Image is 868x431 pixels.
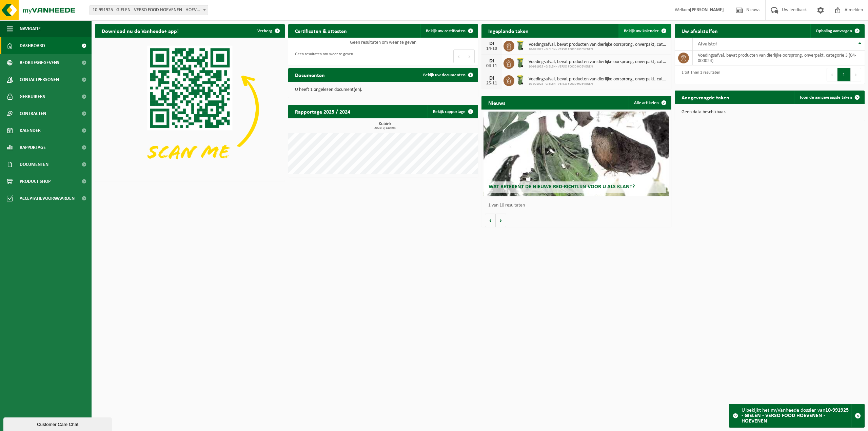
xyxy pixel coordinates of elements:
[629,96,671,110] a: Alle artikelen
[295,87,471,92] p: U heeft 1 ongelezen document(en).
[3,416,113,431] iframe: chat widget
[90,5,208,15] span: 10-991925 - GIELEN - VERSO FOOD HOEVENEN - HOEVENEN
[678,67,720,82] div: 1 tot 1 van 1 resultaten
[420,24,477,38] a: Bekijk uw certificaten
[90,5,208,15] span: 10-991925 - GIELEN - VERSO FOOD HOEVENEN - HOEVENEN
[20,105,46,122] span: Contracten
[624,29,659,33] span: Bekijk uw kalender
[288,68,332,81] h2: Documenten
[257,29,272,33] span: Verberg
[95,24,185,37] h2: Download nu de Vanheede+ app!
[20,190,75,207] span: Acceptatievoorwaarden
[20,122,41,139] span: Kalender
[529,42,668,47] span: Voedingsafval, bevat producten van dierlijke oorsprong, onverpakt, categorie 3
[794,91,864,104] a: Toon de aangevraagde taken
[514,40,526,51] img: WB-0140-HPE-GN-50
[690,7,724,13] strong: [PERSON_NAME]
[682,110,858,115] p: Geen data beschikbaar.
[288,105,357,118] h2: Rapportage 2025 / 2024
[529,65,668,69] span: 10-991925 - GIELEN - VERSO FOOD HOEVENEN
[20,20,41,37] span: Navigatie
[810,24,864,38] a: Ophaling aanvragen
[428,105,477,118] a: Bekijk rapportage
[514,74,526,86] img: WB-0140-HPE-GN-50
[485,46,498,51] div: 14-10
[288,24,354,37] h2: Certificaten & attesten
[816,29,852,33] span: Ophaling aanvragen
[675,24,725,37] h2: Uw afvalstoffen
[742,408,849,424] strong: 10-991925 - GIELEN - VERSO FOOD HOEVENEN - HOEVENEN
[693,51,865,65] td: voedingsafval, bevat producten van dierlijke oorsprong, onverpakt, categorie 3 (04-000024)
[484,112,670,196] a: Wat betekent de nieuwe RED-richtlijn voor u als klant?
[20,54,59,71] span: Bedrijfsgegevens
[481,96,512,109] h2: Nieuws
[20,71,59,88] span: Contactpersonen
[529,47,668,52] span: 10-991925 - GIELEN - VERSO FOOD HOEVENEN
[464,50,475,63] button: Next
[514,57,526,68] img: WB-0140-HPE-GN-50
[95,38,285,180] img: Download de VHEPlus App
[423,73,466,77] span: Bekijk uw documenten
[851,68,861,81] button: Next
[292,126,478,130] span: 2025: 0,140 m3
[529,59,668,65] span: Voedingsafval, bevat producten van dierlijke oorsprong, onverpakt, categorie 3
[20,139,46,156] span: Rapportage
[827,68,837,81] button: Previous
[742,404,851,427] div: U bekijkt het myVanheede dossier van
[481,24,535,37] h2: Ingeplande taken
[20,156,48,173] span: Documenten
[426,29,466,33] span: Bekijk uw certificaten
[485,81,498,86] div: 25-11
[496,214,506,227] button: Volgende
[252,24,284,38] button: Verberg
[453,50,464,63] button: Previous
[489,184,635,190] span: Wat betekent de nieuwe RED-richtlijn voor u als klant?
[485,214,496,227] button: Vorige
[288,38,478,47] td: Geen resultaten om weer te geven
[618,24,671,38] a: Bekijk uw kalender
[20,88,45,105] span: Gebruikers
[20,37,45,54] span: Dashboard
[485,41,498,46] div: DI
[20,173,51,190] span: Product Shop
[800,95,852,100] span: Toon de aangevraagde taken
[529,77,668,82] span: Voedingsafval, bevat producten van dierlijke oorsprong, onverpakt, categorie 3
[675,91,736,104] h2: Aangevraagde taken
[837,68,851,81] button: 1
[529,82,668,86] span: 10-991925 - GIELEN - VERSO FOOD HOEVENEN
[292,49,353,64] div: Geen resultaten om weer te geven
[698,41,717,47] span: Afvalstof
[488,203,668,208] p: 1 van 10 resultaten
[485,76,498,81] div: DI
[485,58,498,64] div: DI
[485,64,498,68] div: 04-11
[418,68,477,82] a: Bekijk uw documenten
[292,122,478,130] h3: Kubiek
